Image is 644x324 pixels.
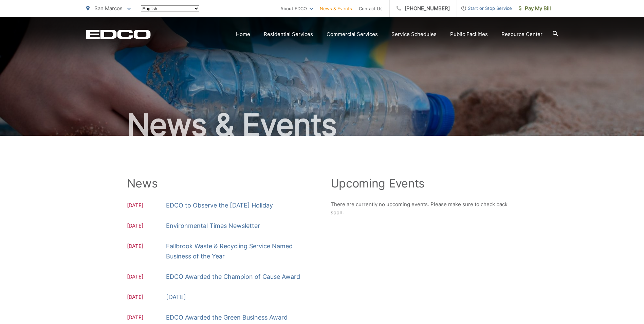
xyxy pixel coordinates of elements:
[264,30,313,38] a: Residential Services
[359,4,383,13] a: Contact Us
[166,292,186,302] a: [DATE]
[94,5,123,12] span: San Marcos
[127,201,166,211] span: [DATE]
[236,30,250,38] a: Home
[166,272,300,282] a: EDCO Awarded the Champion of Cause Award
[166,241,314,262] a: Fallbrook Waste & Recycling Service Named Business of the Year
[127,313,166,323] span: [DATE]
[391,30,437,38] a: Service Schedules
[86,108,558,142] h1: News & Events
[127,222,166,231] span: [DATE]
[280,4,313,13] a: About EDCO
[141,5,199,12] select: Select a language
[519,4,551,13] span: Pay My Bill
[127,293,166,302] span: [DATE]
[166,221,260,231] a: Environmental Times Newsletter
[450,30,488,38] a: Public Facilities
[166,312,288,323] a: EDCO Awarded the Green Business Award
[86,30,151,39] a: EDCD logo. Return to the homepage.
[320,4,352,13] a: News & Events
[331,177,517,190] h2: Upcoming Events
[127,177,314,190] h2: News
[327,30,378,38] a: Commercial Services
[127,242,166,262] span: [DATE]
[166,200,273,211] a: EDCO to Observe the [DATE] Holiday
[127,273,166,282] span: [DATE]
[331,200,517,217] p: There are currently no upcoming events. Please make sure to check back soon.
[501,30,542,38] a: Resource Center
